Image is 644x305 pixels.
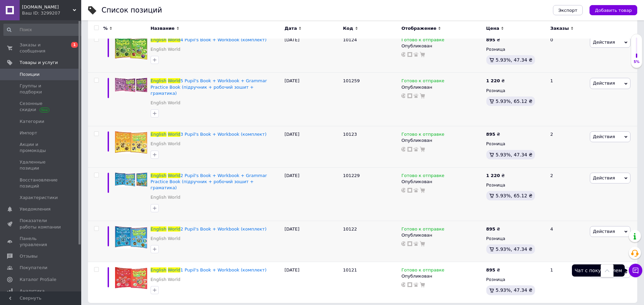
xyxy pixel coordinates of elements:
[486,267,500,273] div: ₴
[168,37,180,42] span: World
[20,60,58,66] span: Товары и услуги
[151,100,180,106] a: English World
[343,226,357,232] span: 10122
[558,8,577,13] span: Экспорт
[283,167,341,221] div: [DATE]
[401,267,444,275] span: Готово к отправке
[590,5,637,15] button: Добавить товар
[151,37,267,42] a: EnglishWorld4 Pupil's Book + Workbook (комплект)
[20,195,58,201] span: Характеристики
[401,179,483,185] div: Опубликован
[283,31,341,73] div: [DATE]
[486,46,545,52] div: Розница
[168,267,180,273] span: World
[115,173,147,187] img: English World 2 Pupil's Book + Workbook + Grammar Practice Book (підручник + робочий зошит + грам...
[486,182,545,188] div: Розница
[546,126,588,168] div: 2
[486,141,545,147] div: Розница
[151,173,166,178] span: English
[401,78,444,85] span: Готово к отправке
[486,226,495,232] b: 895
[401,137,483,144] div: Опубликован
[486,78,505,84] div: ₴
[102,7,162,14] div: Список позиций
[593,81,615,86] span: Действия
[546,221,588,262] div: 4
[572,264,625,277] div: Чат с покупателем
[486,236,545,242] div: Розница
[401,232,483,238] div: Опубликован
[103,25,108,31] span: %
[151,132,166,137] span: English
[22,10,81,16] div: Ваш ID: 3299207
[631,60,642,64] div: 5%
[546,167,588,221] div: 2
[115,226,147,248] img: English World 2 Pupil's Book + Workbook (комплект)
[283,221,341,262] div: [DATE]
[486,226,500,232] div: ₴
[496,246,533,252] span: 5.93%, 47.34 ₴
[593,134,615,139] span: Действия
[486,132,495,137] b: 895
[168,173,180,178] span: World
[553,5,583,15] button: Экспорт
[151,267,267,273] a: EnglishWorld1 Pupil's Book + Workbook (комплект)
[343,267,357,273] span: 10121
[550,25,569,31] span: Заказы
[283,73,341,126] div: [DATE]
[496,99,533,104] span: 5.93%, 65.12 ₴
[283,126,341,168] div: [DATE]
[486,173,500,178] b: 1 220
[180,226,266,232] span: 2 Pupil's Book + Workbook (комплект)
[343,173,360,178] span: 101229
[20,101,63,113] span: Сезонные скидки
[593,40,615,45] span: Действия
[151,226,267,232] a: EnglishWorld2 Pupil's Book + Workbook (комплект)
[496,193,533,198] span: 5.93%, 65.12 ₴
[496,287,533,293] span: 5.93%, 47.34 ₴
[593,175,615,180] span: Действия
[496,57,533,63] span: 5.93%, 47.34 ₴
[180,37,266,42] span: 4 Pupil's Book + Workbook (комплект)
[486,173,505,179] div: ₴
[20,206,50,212] span: Уведомления
[168,78,180,83] span: World
[20,277,56,283] span: Каталог ProSale
[486,131,500,137] div: ₴
[629,264,642,277] button: Чат с покупателем
[151,25,175,31] span: Название
[151,78,267,95] a: EnglishWorld5 Pupil's Book + Workbook + Grammar Practice Book (підручник + робочий зошит + грамат...
[20,253,38,259] span: Отзывы
[20,71,40,78] span: Позиции
[115,37,147,60] img: English World 4 Pupil's Book + Workbook (комплект)
[151,267,166,273] span: English
[546,73,588,126] div: 1
[168,132,180,137] span: World
[593,229,615,234] span: Действия
[180,267,266,273] span: 1 Pupil's Book + Workbook (комплект)
[546,31,588,73] div: 0
[115,267,147,289] img: English World 1 Pupil's Book + Workbook (комплект)
[180,132,266,137] span: 3 Pupil's Book + Workbook (комплект)
[151,236,180,242] a: English World
[546,262,588,303] div: 1
[168,226,180,232] span: World
[20,236,63,248] span: Панель управления
[151,226,166,232] span: English
[401,132,444,139] span: Готово к отправке
[3,24,84,36] input: Поиск
[115,78,147,92] img: English World 5 Pupil's Book + Workbook + Grammar Practice Book (підручник + робочий зошит + грам...
[401,84,483,90] div: Опубликован
[151,132,267,137] a: EnglishWorld3 Pupil's Book + Workbook (комплект)
[20,265,47,271] span: Покупатели
[71,42,78,48] span: 1
[20,83,63,95] span: Группы и подборки
[20,118,44,125] span: Категории
[486,78,500,83] b: 1 220
[151,37,166,42] span: English
[20,42,63,54] span: Заказы и сообщения
[595,8,632,13] span: Добавить товар
[22,4,73,10] span: Inozemna.com.ua
[401,226,444,234] span: Готово к отправке
[151,194,180,200] a: English World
